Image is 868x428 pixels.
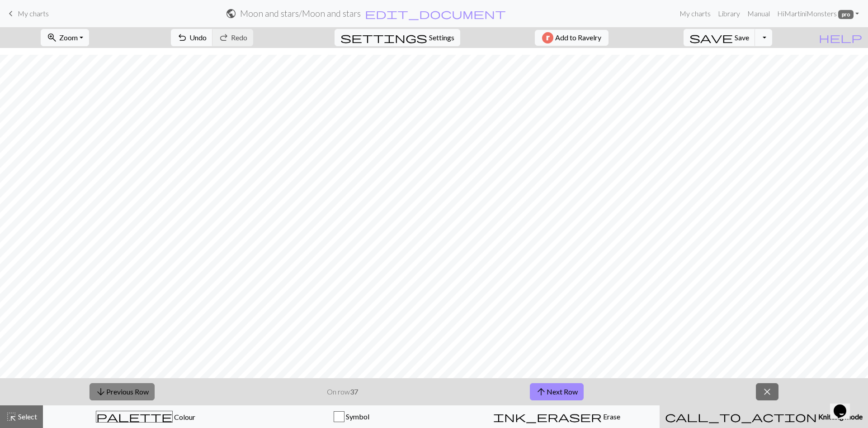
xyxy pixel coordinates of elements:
[59,33,78,42] span: Zoom
[838,10,854,19] span: pro
[6,410,17,423] span: highlight_alt
[18,9,49,18] span: My charts
[542,32,553,43] img: Ravelry
[744,5,774,23] a: Manual
[684,29,755,46] button: Save
[350,387,358,396] strong: 37
[173,413,195,421] span: Colour
[96,410,172,423] span: palette
[689,31,733,44] span: save
[17,412,37,421] span: Select
[555,32,601,43] span: Add to Ravelry
[830,392,859,419] iframe: chat widget
[47,31,57,44] span: zoom_in
[676,5,714,23] a: My charts
[493,410,602,423] span: ink_eraser
[249,405,454,428] button: Symbol
[95,385,106,398] span: arrow_downward
[602,412,620,421] span: Erase
[714,5,744,23] a: Library
[774,5,863,23] a: HiMartiniMonsters pro
[90,383,155,400] button: Previous Row
[365,7,506,20] span: edit_document
[41,29,89,46] button: Zoom
[5,6,49,21] a: My charts
[5,7,16,20] span: keyboard_arrow_left
[226,7,236,20] span: public
[660,405,868,428] button: Knitting mode
[535,30,609,46] button: Add to Ravelry
[335,29,460,46] button: SettingsSettings
[735,33,749,42] span: Save
[189,33,207,42] span: Undo
[762,385,773,398] span: close
[240,8,361,19] h2: Moon and stars / Moon and stars
[819,31,862,44] span: help
[43,405,249,428] button: Colour
[536,385,547,398] span: arrow_upward
[177,31,188,44] span: undo
[340,31,427,44] span: settings
[817,412,863,421] span: Knitting mode
[344,412,369,421] span: Symbol
[327,386,358,397] p: On row
[171,29,213,46] button: Undo
[530,383,584,400] button: Next Row
[429,32,454,43] span: Settings
[665,410,817,423] span: call_to_action
[454,405,660,428] button: Erase
[340,32,427,43] i: Settings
